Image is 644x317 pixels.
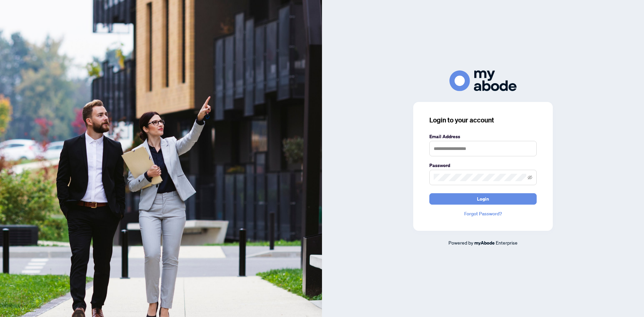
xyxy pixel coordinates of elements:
span: Login [477,194,489,204]
a: myAbode [474,239,495,247]
span: Enterprise [496,240,518,246]
button: Login [429,193,537,205]
h3: Login to your account [429,115,537,125]
span: Powered by [448,240,473,246]
img: ma-logo [449,70,517,91]
span: eye-invisible [528,175,532,180]
label: Password [429,162,537,169]
a: Forgot Password? [429,210,537,217]
label: Email Address [429,133,537,140]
